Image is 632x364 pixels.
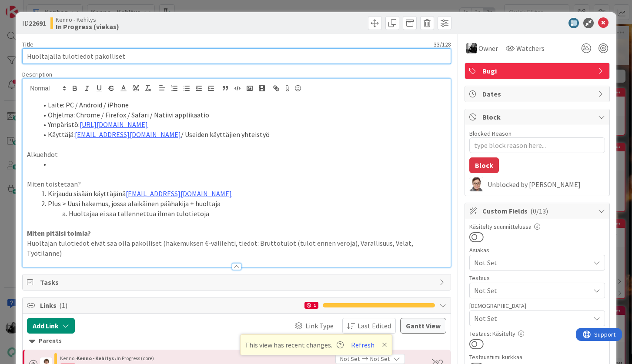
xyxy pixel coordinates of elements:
li: Huoltajaa ei saa tallennettua ilman tulotietoja [37,209,446,219]
span: Last Edited [358,321,391,331]
button: Add Link [27,318,75,334]
span: Not Set [474,313,590,324]
span: This view has recent changes. [245,340,344,350]
input: type card name here... [22,48,451,64]
div: Testaus [469,275,605,281]
b: In Progress (viekas) [56,23,119,30]
span: Not Set [340,354,360,364]
button: Block [469,157,499,173]
li: Ympäristö: [37,120,446,130]
span: Kenno - Kehitys [56,16,119,23]
div: 33 / 128 [36,40,451,48]
strong: Miten pitäisi toimia? [27,229,91,237]
li: Plus > Uusi hakemus, jossa alaikäinen päähakija + huoltaja [37,199,446,209]
div: Testaus: Käsitelty [469,331,605,337]
span: Watchers [516,43,545,53]
li: Käyttäjä: / Useiden käyttäjien yhteistyö [37,130,446,140]
li: Ohjelma: Chrome / Firefox / Safari / Natiivi applikaatio [37,110,446,120]
span: Dates [482,89,594,99]
button: Refresh [348,339,378,351]
span: Kenno › [60,355,77,361]
b: Kenno - Kehitys › [77,355,117,361]
div: Asiakas [469,247,605,253]
span: Tasks [40,277,435,287]
div: [DEMOGRAPHIC_DATA] [469,303,605,309]
button: Gantt View [400,318,446,334]
span: Custom Fields [482,206,594,216]
span: Owner [478,43,498,53]
li: Kirjaudu sisään käyttäjänä [37,189,446,199]
div: Käsitelty suunnittelussa [469,224,605,230]
span: Bugi [482,66,594,76]
div: Unblocked by [PERSON_NAME] [488,180,605,188]
label: Blocked Reason [469,130,512,137]
span: In Progress (core) [117,355,154,361]
div: 1 [304,302,318,309]
span: ID [22,18,46,28]
span: Not Set [370,354,390,364]
span: Link Type [305,321,334,331]
a: [URL][DOMAIN_NAME] [80,120,148,129]
div: Testaustiimi kurkkaa [469,354,605,360]
b: 22691 [29,19,46,27]
a: [EMAIL_ADDRESS][DOMAIN_NAME] [126,189,232,198]
p: Huoltajan tulotiedot eivät saa olla pakolliset (hakemuksen €-välilehti, tiedot: Bruttotulot (tulo... [27,238,446,258]
img: KM [466,43,477,53]
img: SM [469,177,483,191]
label: Title [22,40,33,48]
span: Not Set [474,285,590,296]
button: Last Edited [342,318,396,334]
span: Description [22,70,52,78]
span: ( 1 ) [59,301,67,310]
span: Links [40,300,300,311]
span: ( 0/13 ) [530,207,548,215]
div: Parents [29,336,444,346]
p: Miten toistetaan? [27,179,446,189]
span: Not Set [474,257,590,268]
li: Laite: PC / Android / iPhone [37,100,446,110]
span: Support [18,1,40,12]
span: Block [482,112,594,122]
a: [EMAIL_ADDRESS][DOMAIN_NAME] [75,130,181,139]
p: Alkuehdot [27,150,446,160]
